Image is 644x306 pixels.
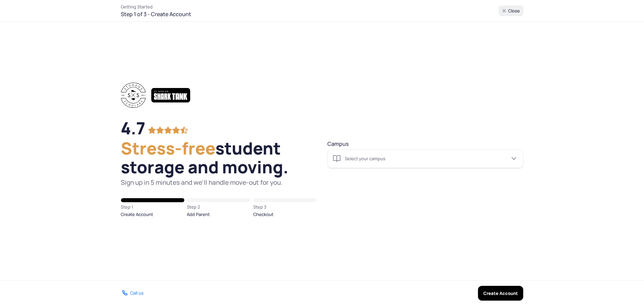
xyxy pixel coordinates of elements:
[121,137,215,160] span: Stress-free
[121,83,146,108] img: logo
[154,91,187,99] img: Shark Tank
[121,178,282,187] span: Sign up in 5 minutes and we'll handle move-out for you.
[253,210,317,218] span: Checkout
[121,119,145,137] span: 4.7
[187,210,250,218] span: Add Parent
[121,4,191,9] span: Getting Started
[499,5,523,16] button: Close
[121,204,184,210] span: Step 1
[121,290,144,297] a: Call us
[253,204,317,210] span: Step 3
[327,149,523,168] input: CampusSelect your campus
[121,210,184,218] span: Create Account
[478,286,523,301] button: Create Account
[327,140,523,148] span: Campus
[187,204,250,210] span: Step 2
[130,290,144,296] span: Call us
[121,139,317,176] span: student storage and moving.
[121,4,191,17] div: Step 1 of 3 - Create Account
